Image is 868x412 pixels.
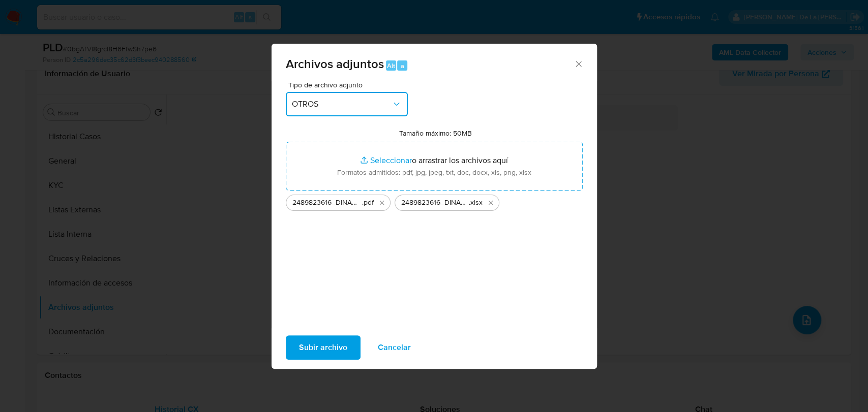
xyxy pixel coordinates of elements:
span: Archivos adjuntos [286,55,384,73]
span: Subir archivo [299,336,347,359]
button: Subir archivo [286,335,361,360]
span: 2489823616_DINAMO MOTOCICLETAS AVANZADAS_AGO2025 [292,198,362,208]
ul: Archivos seleccionados [286,191,583,211]
button: Eliminar 2489823616_DINAMO MOTOCICLETAS AVANZADAS_AGO2025_AT.xlsx [485,197,497,209]
span: Alt [387,61,395,71]
span: Cancelar [378,336,411,359]
span: OTROS [292,99,392,109]
button: Eliminar 2489823616_DINAMO MOTOCICLETAS AVANZADAS_AGO2025.pdf [376,197,388,209]
span: 2489823616_DINAMO MOTOCICLETAS AVANZADAS_AGO2025_AT [401,198,469,208]
button: Cancelar [365,335,424,360]
span: .xlsx [469,198,483,208]
span: Tipo de archivo adjunto [288,81,410,88]
button: OTROS [286,92,408,116]
span: a [401,61,404,71]
label: Tamaño máximo: 50MB [399,129,472,138]
button: Cerrar [574,59,583,68]
span: .pdf [362,198,374,208]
